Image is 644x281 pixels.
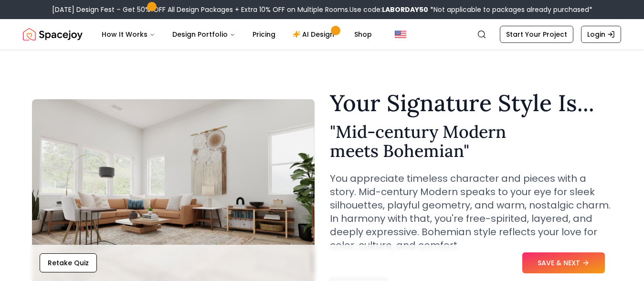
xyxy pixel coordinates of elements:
[165,25,243,44] button: Design Portfolio
[23,25,83,44] img: Spacejoy Logo
[94,25,380,44] nav: Main
[522,252,605,273] button: SAVE & NEXT
[52,5,592,14] div: [DATE] Design Fest – Get 50% OFF All Design Packages + Extra 10% OFF on Multiple Rooms.
[285,25,345,44] a: AI Design
[40,253,97,272] button: Retake Quiz
[428,5,592,14] span: *Not applicable to packages already purchased*
[349,5,428,14] span: Use code:
[94,25,163,44] button: How It Works
[23,19,621,50] nav: Global
[330,92,612,114] h1: Your Signature Style Is...
[500,26,573,43] a: Start Your Project
[330,172,612,252] p: You appreciate timeless character and pieces with a story. Mid-century Modern speaks to your eye ...
[395,29,406,40] img: United States
[330,122,612,160] h2: " Mid-century Modern meets Bohemian "
[245,25,283,44] a: Pricing
[23,25,83,44] a: Spacejoy
[347,25,380,44] a: Shop
[581,26,621,43] a: Login
[382,5,428,14] b: LABORDAY50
